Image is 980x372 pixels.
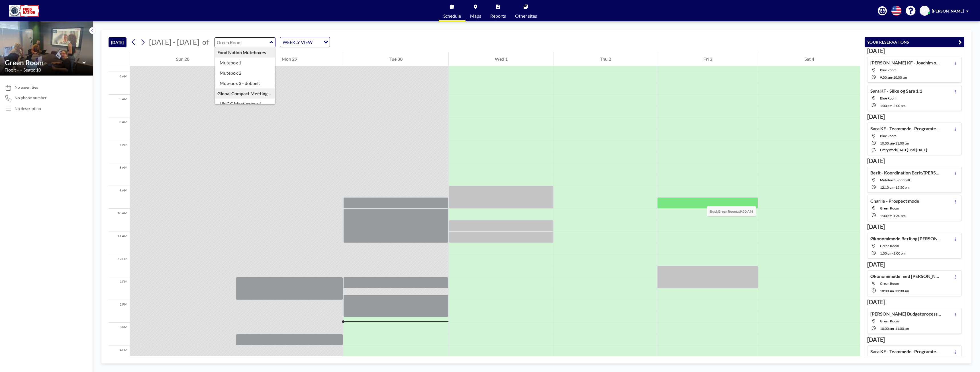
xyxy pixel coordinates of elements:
span: - [894,141,895,145]
span: No phone number [15,95,47,100]
span: of [202,38,209,46]
div: 12 PM [109,254,130,277]
span: 1:00 PM [880,214,892,218]
span: [PERSON_NAME] [932,9,964,13]
div: Mutebox 3 - dobbelt [215,78,275,88]
b: 9:30 AM [740,209,753,214]
span: 9:00 AM [880,75,892,80]
div: 5 AM [109,95,130,117]
span: 11:00 AM [895,326,909,331]
div: 11 AM [109,231,130,254]
div: 4 PM [109,345,130,368]
span: - [894,185,895,190]
h4: Sara KF - Teammøde -Programteam [870,126,942,131]
span: 12:50 PM [895,185,910,190]
div: Mon 29 [236,52,343,66]
span: Green Room [880,281,899,286]
h3: [DATE] [867,157,962,164]
div: 3 PM [109,323,130,345]
div: Search for option [280,37,330,47]
div: 4 AM [109,72,130,95]
span: 10:00 AM [880,141,894,145]
span: Schedule [443,14,461,18]
span: 1:30 PM [893,214,906,218]
h3: [DATE] [867,261,962,268]
span: Green Room [880,206,899,210]
div: Sun 28 [130,52,235,66]
div: Global Compact Meetingboxes [215,88,275,99]
span: 1:00 PM [880,103,892,108]
span: Mutebox 3 - dobbelt [880,178,910,182]
button: [DATE] [109,37,126,47]
img: organization-logo [9,5,39,17]
div: Sat 4 [758,52,860,66]
span: 11:30 AM [895,289,909,293]
span: Other sites [515,14,537,18]
span: No amenities [15,85,38,90]
div: 8 AM [109,163,130,186]
h4: Sara KF - Teammøde -Programteam [870,349,942,354]
span: 10:00 AM [880,289,894,293]
h4: [PERSON_NAME] KF - Joachim og [PERSON_NAME] [870,60,942,66]
h3: [DATE] [867,223,962,230]
div: 9 AM [109,186,130,209]
span: 10:00 AM [893,75,907,80]
span: MS [922,8,928,13]
span: Reports [490,14,506,18]
span: - [892,214,893,218]
div: 1 PM [109,277,130,300]
div: 10 AM [109,209,130,231]
span: 10:00 AM [880,326,894,331]
div: 6 AM [109,117,130,140]
b: Green Room [718,209,737,214]
span: - [892,75,893,80]
span: - [894,326,895,331]
div: No description [15,106,41,111]
div: 7 AM [109,140,130,163]
div: Mutebox 2 [215,68,275,78]
span: Green Room [880,244,899,248]
h4: Økonomimøde Berit og [PERSON_NAME] [870,236,942,241]
input: Green Room [5,58,82,67]
h3: [DATE] [867,47,962,54]
input: Green Room [215,38,269,47]
span: Blue Room [880,68,897,72]
span: - [892,103,893,108]
span: Seats: 10 [23,67,41,73]
span: Green Room [880,319,899,323]
h3: [DATE] [867,113,962,120]
span: every week [DATE] until [DATE] [880,148,927,152]
div: 2 PM [109,300,130,323]
h4: Charlie - Prospect møde [870,198,919,204]
span: 12:10 PM [880,185,894,190]
span: - [894,289,895,293]
h3: [DATE] [867,336,962,343]
h3: [DATE] [867,298,962,306]
span: - [892,251,893,255]
h4: Berit - Koordination Berit/[PERSON_NAME] [870,170,942,176]
h4: Sara KF - Silke og Sara 1:1 [870,88,922,94]
span: 2:00 PM [893,103,906,108]
span: Maps [470,14,481,18]
div: Thu 2 [554,52,657,66]
div: Mutebox 1 [215,58,275,68]
span: 2:00 PM [893,251,906,255]
span: Blue Room [880,134,897,138]
input: Search for option [314,38,320,46]
button: YOUR RESERVATIONS [865,37,964,47]
div: UNGC Meetingbox 1 [215,99,275,109]
span: Blue Room [880,96,897,100]
h4: [PERSON_NAME] Budgetprocesser med [PERSON_NAME] [870,311,942,317]
div: Food Nation Muteboxes [215,47,275,58]
span: • [20,68,22,72]
span: 11:00 AM [895,141,909,145]
span: 1:00 PM [880,251,892,255]
div: Tue 30 [343,52,448,66]
div: Fri 3 [657,52,758,66]
div: Wed 1 [449,52,554,66]
span: WEEKLY VIEW [281,38,314,46]
span: Book at [707,206,756,217]
span: Floor: - [5,67,19,73]
span: [DATE] - [DATE] [149,38,199,46]
h4: Økonomimøde med [PERSON_NAME] [870,273,942,279]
